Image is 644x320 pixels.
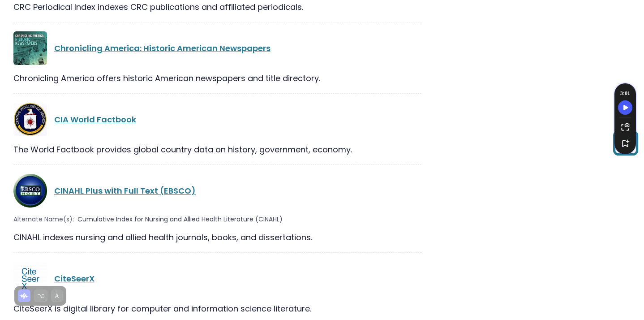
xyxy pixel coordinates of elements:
[54,273,94,284] a: CiteSeerX
[54,114,136,125] a: CIA World Factbook
[54,43,270,54] a: Chronicling America: Historic American Newspapers
[13,215,74,224] span: Alternate Name(s):
[13,72,421,84] div: Chronicling America offers historic American newspapers and title directory.
[610,134,642,151] a: Back to Top
[77,215,283,224] span: Cumulative Index for Nursing and Allied Health Literature (CINAHL)
[13,231,421,243] div: CINAHL indexes nursing and allied health journals, books, and dissertations.
[13,1,421,13] div: CRC Periodical Index indexes CRC publications and affiliated periodicals.
[54,185,196,196] a: CINAHL Plus with Full Text (EBSCO)
[13,303,421,315] div: CiteSeerX is digital library for computer and information science literature.
[13,143,421,156] div: The World Factbook provides global country data on history, government, economy.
